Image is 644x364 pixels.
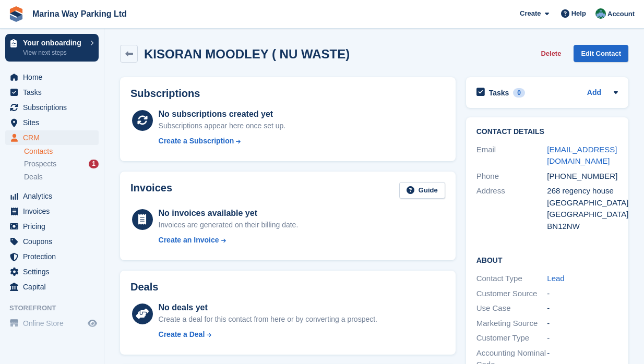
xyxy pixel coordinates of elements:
[5,70,99,84] a: menu
[5,115,99,130] a: menu
[130,281,158,293] h2: Deals
[28,5,131,22] a: Marina Way Parking Ltd
[23,100,86,115] span: Subscriptions
[476,128,618,136] h2: Contact Details
[476,185,547,232] div: Address
[159,136,234,147] div: Create a Subscription
[159,235,299,246] a: Create an Invoice
[5,189,99,203] a: menu
[547,318,618,330] div: -
[536,45,565,62] button: Delete
[476,254,618,265] h2: About
[159,301,377,314] div: No deals yet
[24,172,43,182] span: Deals
[5,204,99,219] a: menu
[5,100,99,115] a: menu
[595,8,606,19] img: Paul Lewis
[24,159,56,169] span: Prospects
[547,197,618,209] div: [GEOGRAPHIC_DATA]
[476,171,547,183] div: Phone
[23,39,85,46] p: Your onboarding
[5,249,99,264] a: menu
[23,115,86,130] span: Sites
[5,316,99,331] a: menu
[5,219,99,234] a: menu
[607,9,635,19] span: Account
[5,234,99,249] a: menu
[399,182,445,199] a: Guide
[159,108,286,120] div: No subscriptions created yet
[9,303,104,313] span: Storefront
[144,47,350,61] h2: KISORAN MOODLEY ( NU WASTE)
[547,209,618,221] div: [GEOGRAPHIC_DATA]
[571,8,586,19] span: Help
[23,130,86,145] span: CRM
[5,34,99,62] a: Your onboarding View next steps
[130,182,172,199] h2: Invoices
[5,280,99,294] a: menu
[23,70,86,84] span: Home
[159,220,299,230] div: Invoices are generated on their billing date.
[23,85,86,100] span: Tasks
[574,45,628,62] a: Edit Contact
[24,159,99,169] a: Prospects 1
[23,316,86,331] span: Online Store
[159,207,299,220] div: No invoices available yet
[23,234,86,249] span: Coupons
[476,288,547,300] div: Customer Source
[476,302,547,314] div: Use Case
[159,329,377,340] a: Create a Deal
[23,189,86,203] span: Analytics
[476,273,547,285] div: Contact Type
[547,288,618,300] div: -
[86,317,99,330] a: Preview store
[476,332,547,344] div: Customer Type
[476,144,547,167] div: Email
[5,264,99,279] a: menu
[547,145,617,166] a: [EMAIL_ADDRESS][DOMAIN_NAME]
[23,204,86,219] span: Invoices
[24,147,99,156] a: Contacts
[159,329,205,340] div: Create a Deal
[547,302,618,314] div: -
[159,120,286,131] div: Subscriptions appear here once set up.
[23,219,86,234] span: Pricing
[8,6,24,22] img: stora-icon-8386f47178a22dfd0bd8f6a31ec36ba5ce8667c1dd55bd0f319d3a0aa187defe.svg
[23,249,86,264] span: Protection
[476,318,547,330] div: Marketing Source
[159,235,219,246] div: Create an Invoice
[159,136,286,147] a: Create a Subscription
[5,85,99,100] a: menu
[24,172,99,183] a: Deals
[547,185,618,197] div: 268 regency house
[130,88,445,100] h2: Subscriptions
[547,221,618,233] div: BN12NW
[587,87,601,99] a: Add
[5,130,99,145] a: menu
[159,314,377,325] div: Create a deal for this contact from here or by converting a prospect.
[23,280,86,294] span: Capital
[23,48,85,57] p: View next steps
[520,8,541,19] span: Create
[89,160,99,168] div: 1
[547,171,618,183] div: [PHONE_NUMBER]
[547,332,618,344] div: -
[513,88,525,98] div: 0
[23,264,86,279] span: Settings
[489,88,509,98] h2: Tasks
[547,274,564,283] a: Lead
